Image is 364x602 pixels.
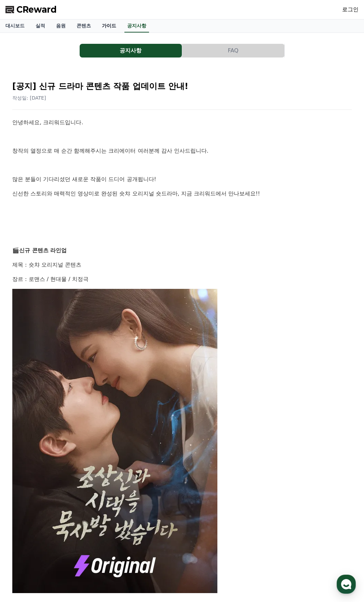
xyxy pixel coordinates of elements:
[12,189,352,198] p: 신선한 스토리와 매력적인 영상미로 완성된 숏챠 오리지널 숏드라마, 지금 크리워드에서 만나보세요!!
[12,289,217,593] img: YY08Aug%2025,%202025153629_70710dead4d18c187cc6c7538a8673274c53576231a66339aee9b5d57855ac1e.webp
[124,20,149,33] a: 공지사항
[182,44,285,57] a: FAQ
[16,4,57,15] span: CReward
[63,228,71,233] span: 대화
[12,146,352,155] p: 창작의 열정으로 매 순간 함께해주시는 크리에이터 여러분께 감사 인사드립니다.
[182,44,284,57] button: FAQ
[30,20,51,33] a: 실적
[12,260,352,269] p: 제목 : 숏챠 오리지널 콘텐츠
[80,44,182,57] button: 공지사항
[12,118,352,127] p: 안녕하세요, 크리워드입니다.
[12,95,46,101] span: 작성일: [DATE]
[106,227,114,233] span: 설정
[22,227,26,233] span: 홈
[342,5,359,14] a: 로그인
[51,20,71,33] a: 음원
[12,275,352,284] p: 장르 : 로맨스 / 현대물 / 치정극
[19,247,67,254] strong: 신규 콘텐츠 라인업
[45,217,88,234] a: 대화
[2,217,45,234] a: 홈
[5,4,57,15] a: CReward
[96,20,122,33] a: 가이드
[12,175,352,184] p: 많은 분들이 기다리셨던 새로운 작품이 드디어 공개됩니다!
[71,20,96,33] a: 콘텐츠
[12,81,352,92] h2: [공지] 신규 드라마 콘텐츠 작품 업데이트 안내!
[12,247,19,254] span: 🎬
[88,217,131,234] a: 설정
